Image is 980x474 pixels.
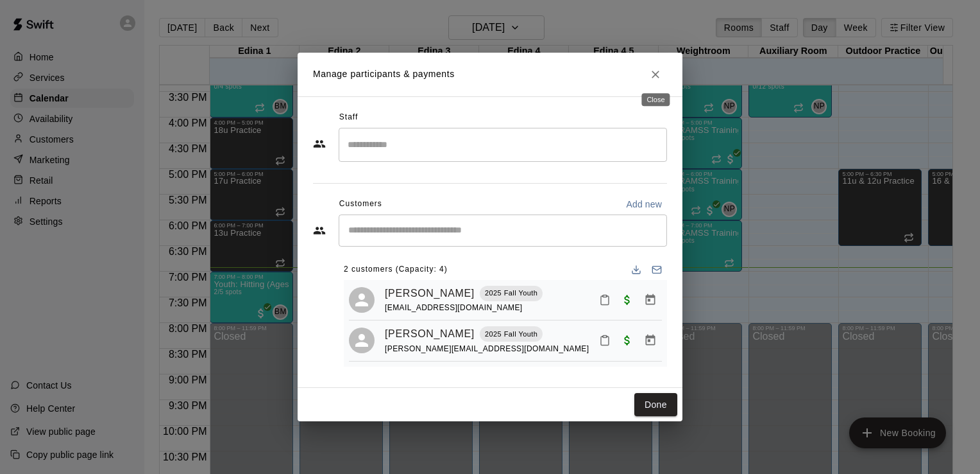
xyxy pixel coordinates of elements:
svg: Customers [313,224,326,237]
p: Add new [626,198,662,211]
span: 2 customers (Capacity: 4) [344,259,448,280]
div: Start typing to search customers... [339,215,667,247]
p: 2025 Fall Youth [485,288,537,299]
button: Manage bookings & payment [639,288,662,312]
button: Download list [626,259,646,280]
button: Done [634,393,677,417]
a: [PERSON_NAME] [385,326,475,342]
button: Manage bookings & payment [639,329,662,352]
span: Staff [339,107,358,128]
button: Add new [621,194,667,215]
span: [PERSON_NAME][EMAIL_ADDRESS][DOMAIN_NAME] [385,344,589,353]
span: Paid with Credit [616,335,639,346]
div: Reid Peterson [349,328,375,353]
span: Paid with Credit [616,294,639,304]
button: Email participants [646,259,667,280]
a: [PERSON_NAME] [385,285,475,302]
button: Mark attendance [594,289,616,311]
div: Close [641,93,670,106]
span: Customers [339,194,382,215]
button: Mark attendance [594,329,616,351]
svg: Staff [313,137,326,150]
p: Manage participants & payments [313,67,455,81]
span: [EMAIL_ADDRESS][DOMAIN_NAME] [385,303,523,312]
button: Close [644,63,667,86]
p: 2025 Fall Youth [485,329,537,340]
div: Dylan Cozad [349,287,375,313]
div: Search staff [339,128,667,162]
